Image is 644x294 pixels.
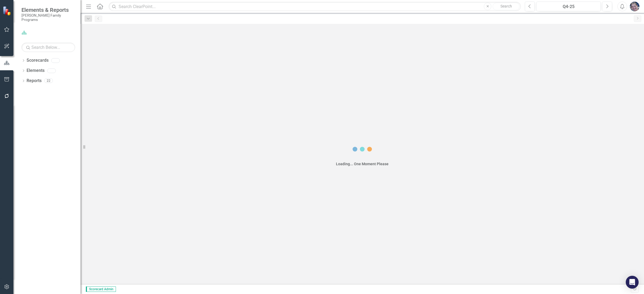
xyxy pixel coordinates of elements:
[626,276,639,289] div: Open Intercom Messenger
[536,2,601,11] button: Q4-25
[21,43,75,52] input: Search Below...
[86,286,116,292] span: Scorecard Admin
[21,13,75,22] small: [PERSON_NAME] Family Programs
[500,4,512,8] span: Search
[109,2,521,11] input: Search ClearPoint...
[630,2,639,11] img: Diane Gillian
[2,6,12,16] img: ClearPoint Strategy
[44,79,53,83] div: 22
[27,68,45,74] a: Elements
[493,3,519,10] button: Search
[336,161,389,167] div: Loading... One Moment Please
[27,57,49,64] a: Scorecards
[538,3,599,10] div: Q4-25
[21,7,75,13] span: Elements & Reports
[27,78,42,84] a: Reports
